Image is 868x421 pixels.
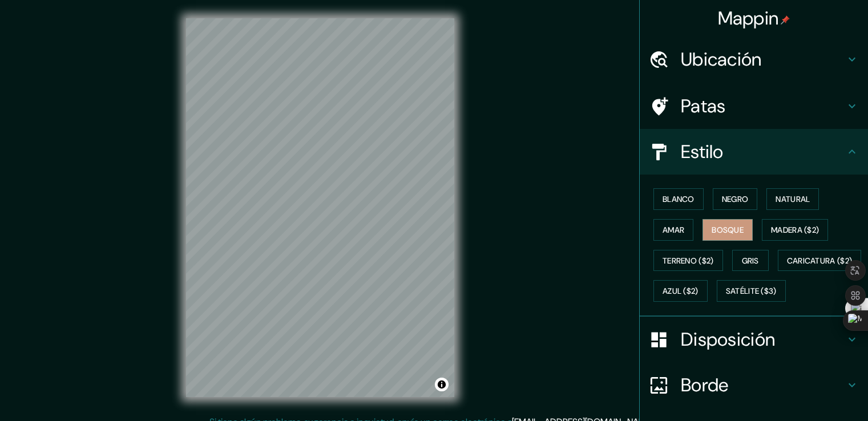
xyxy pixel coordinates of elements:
[778,250,862,272] button: Caricatura ($2)
[653,250,723,272] button: Terreno ($2)
[663,286,699,297] font: Azul ($2)
[435,378,449,391] button: Activar o desactivar atribución
[776,194,810,204] font: Natural
[681,47,762,71] font: Ubicación
[653,280,708,302] button: Azul ($2)
[726,286,777,297] font: Satélite ($3)
[771,225,819,235] font: Madera ($2)
[718,6,779,30] font: Mappin
[681,94,726,118] font: Patas
[712,225,744,235] font: Bosque
[681,140,724,164] font: Estilo
[703,219,753,241] button: Bosque
[653,219,693,241] button: Amar
[766,188,819,210] button: Natural
[640,129,868,175] div: Estilo
[681,327,775,351] font: Disposición
[713,188,758,210] button: Negro
[640,362,868,408] div: Borde
[640,37,868,82] div: Ubicación
[787,256,853,266] font: Caricatura ($2)
[640,83,868,129] div: Patas
[742,256,759,266] font: Gris
[663,225,684,235] font: Amar
[762,219,828,241] button: Madera ($2)
[640,317,868,362] div: Disposición
[663,256,714,266] font: Terreno ($2)
[186,18,454,397] canvas: Mapa
[722,194,749,204] font: Negro
[781,15,790,25] img: pin-icon.png
[732,250,769,272] button: Gris
[766,377,855,408] iframe: Lanzador de widgets de ayuda
[681,373,729,397] font: Borde
[663,194,695,204] font: Blanco
[653,188,704,210] button: Blanco
[717,280,786,302] button: Satélite ($3)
